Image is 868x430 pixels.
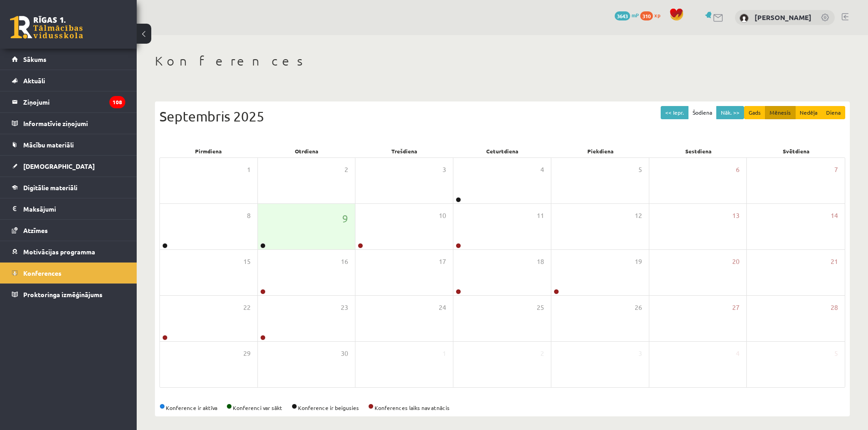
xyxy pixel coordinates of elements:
span: 13 [732,211,740,221]
span: 18 [537,257,544,267]
a: Atzīmes [12,220,125,241]
span: 29 [243,349,251,359]
span: 19 [635,257,642,267]
legend: Informatīvie ziņojumi [23,113,125,134]
span: 27 [732,303,740,313]
span: 20 [732,257,740,267]
span: 7 [834,165,838,175]
a: 310 xp [640,11,665,19]
div: Ceturtdiena [453,145,551,157]
a: [DEMOGRAPHIC_DATA] [12,156,125,177]
div: Piekdiena [551,145,649,157]
span: 4 [540,165,544,175]
a: Sākums [12,49,125,70]
a: Mācību materiāli [12,134,125,155]
span: [DEMOGRAPHIC_DATA] [23,162,95,170]
a: Aktuāli [12,70,125,91]
span: Konferences [23,269,62,277]
span: 2 [540,349,544,359]
a: Proktoringa izmēģinājums [12,284,125,305]
a: Maksājumi [12,198,125,219]
a: 3643 mP [615,11,639,19]
button: Nedēļa [795,106,822,119]
a: Digitālie materiāli [12,177,125,198]
span: 25 [537,303,544,313]
span: 26 [635,303,642,313]
span: Motivācijas programma [23,248,95,256]
span: 21 [831,257,838,267]
span: 10 [439,211,446,221]
legend: Maksājumi [23,198,125,219]
a: [PERSON_NAME] [755,13,812,22]
span: 310 [640,11,653,20]
button: Mēnesis [765,106,796,119]
span: 15 [243,257,251,267]
span: 17 [439,257,446,267]
button: Diena [822,106,845,119]
span: 5 [834,349,838,359]
span: 22 [243,303,251,313]
div: Sestdiena [649,145,747,157]
span: 9 [342,211,348,226]
img: Kārlis Bergs [740,14,749,23]
button: << Iepr. [661,106,688,119]
div: Svētdiena [747,145,845,157]
span: Proktoringa izmēģinājums [23,290,103,298]
span: 8 [247,211,251,221]
div: Trešdiena [355,145,453,157]
span: 6 [736,165,740,175]
span: 30 [341,349,348,359]
button: Gads [744,106,765,119]
span: Sākums [23,55,46,63]
button: Nāk. >> [716,106,744,119]
span: Aktuāli [23,76,45,85]
span: 3 [638,349,642,359]
div: Konference ir aktīva Konferenci var sākt Konference ir beigusies Konferences laiks nav atnācis [159,404,845,412]
span: Digitālie materiāli [23,183,77,192]
span: 23 [341,303,348,313]
span: 11 [537,211,544,221]
span: 3643 [615,11,630,20]
div: Pirmdiena [159,145,257,157]
span: 2 [344,165,348,175]
span: 3 [442,165,446,175]
a: Konferences [12,263,125,283]
span: 5 [638,165,642,175]
span: Mācību materiāli [23,141,74,149]
span: mP [632,11,639,19]
span: 12 [635,211,642,221]
a: Motivācijas programma [12,241,125,262]
div: Septembris 2025 [159,106,845,126]
h1: Konferences [155,53,850,69]
div: Otrdiena [257,145,355,157]
span: 14 [831,211,838,221]
legend: Ziņojumi [23,91,125,112]
span: 24 [439,303,446,313]
span: 4 [736,349,740,359]
span: 1 [442,349,446,359]
i: 108 [109,96,125,108]
span: 1 [247,165,251,175]
span: Atzīmes [23,226,48,234]
a: Ziņojumi108 [12,91,125,112]
span: 16 [341,257,348,267]
span: 28 [831,303,838,313]
span: xp [654,11,660,19]
a: Informatīvie ziņojumi [12,113,125,134]
button: Šodiena [688,106,717,119]
a: Rīgas 1. Tālmācības vidusskola [10,16,83,39]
